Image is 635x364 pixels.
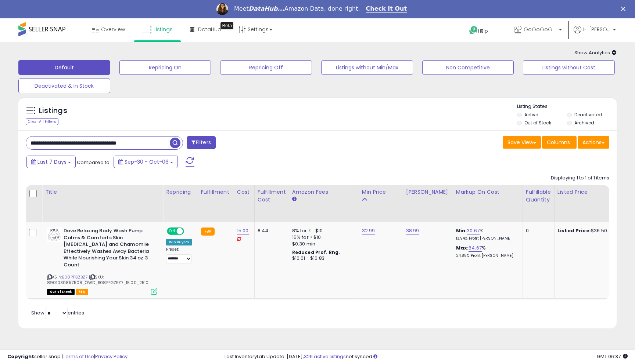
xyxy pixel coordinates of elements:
[526,188,551,204] div: Fulfillable Quantity
[184,18,227,40] a: DataHub
[478,28,488,34] span: Help
[166,239,192,245] div: Win BuyBox
[292,188,356,196] div: Amazon Fees
[187,136,215,149] button: Filters
[574,120,594,126] label: Archived
[557,227,618,234] div: $36.50
[292,227,353,234] div: 8% for <= $10
[258,188,286,204] div: Fulfillment Cost
[26,118,58,125] div: Clear All Filters
[574,112,602,118] label: Deactivated
[362,188,400,196] div: Min Price
[225,353,628,360] div: Last InventoryLab Update: [DATE], not synced.
[456,188,520,196] div: Markup on Cost
[292,234,353,241] div: 15% for > $10
[524,26,557,33] span: GoGoGoGoneLLC
[166,188,195,196] div: Repricing
[422,60,514,75] button: Non Competitive
[406,188,450,196] div: [PERSON_NAME]
[45,188,160,196] div: Title
[292,241,353,247] div: $0.30 min
[469,244,482,252] a: 64.67
[18,79,110,93] button: Deactivated & In Stock
[456,253,517,258] p: 24.88% Profit [PERSON_NAME]
[95,353,128,360] a: Privacy Policy
[183,228,195,234] span: OFF
[292,196,297,203] small: Amazon Fees.
[62,274,88,280] a: B08PFGZBZ7
[406,227,419,234] a: 38.99
[237,188,251,196] div: Cost
[597,353,628,360] span: 2025-10-14 06:37 GMT
[26,156,76,168] button: Last 7 Days
[547,139,570,146] span: Columns
[258,227,283,234] div: 8.44
[47,289,75,295] span: All listings that are currently out of stock and unavailable for purchase on Amazon
[201,188,231,196] div: Fulfillment
[583,26,611,33] span: Hi [PERSON_NAME]
[551,175,609,182] div: Displaying 1 to 1 of 1 items
[456,244,469,251] b: Max:
[166,247,192,263] div: Preset:
[453,185,523,222] th: The percentage added to the cost of goods (COGS) that forms the calculator for Min & Max prices.
[237,227,249,234] a: 15.00
[216,3,228,15] img: Profile image for Georgie
[621,7,628,11] div: Close
[114,156,178,168] button: Sep-30 - Oct-06
[63,353,94,360] a: Terms of Use
[304,353,346,360] a: 326 active listings
[31,309,84,316] span: Show: entries
[321,60,413,75] button: Listings without Min/Max
[557,227,591,234] b: Listed Price:
[220,22,233,29] div: Tooltip anchor
[198,26,221,33] span: DataHub
[137,18,178,40] a: Listings
[557,188,621,196] div: Listed Price
[220,60,312,75] button: Repricing Off
[125,158,169,165] span: Sep-30 - Oct-06
[509,18,567,42] a: GoGoGoGoneLLC
[76,289,88,295] span: FBA
[574,26,616,42] a: Hi [PERSON_NAME]
[101,26,125,33] span: Overview
[574,49,617,56] span: Show Analytics
[456,245,517,258] div: %
[233,18,278,40] a: Settings
[524,112,538,118] label: Active
[362,227,375,234] a: 32.99
[18,60,110,75] button: Default
[503,136,541,149] button: Save View
[154,26,173,33] span: Listings
[168,228,177,234] span: ON
[469,26,478,35] i: Get Help
[526,227,549,234] div: 0
[456,227,467,234] b: Min:
[523,60,615,75] button: Listings without Cost
[37,158,67,165] span: Last 7 Days
[47,227,157,294] div: ASIN:
[7,353,128,360] div: seller snap | |
[517,103,616,110] p: Listing States:
[86,18,130,40] a: Overview
[7,353,34,360] strong: Copyright
[39,106,67,116] h5: Listings
[542,136,577,149] button: Columns
[47,227,62,242] img: 41Dxf4gxVXL._SL40_.jpg
[77,159,111,166] span: Compared to:
[119,60,211,75] button: Repricing On
[47,274,149,285] span: | SKU: 8901030857508_OWD_B08PFGZBZ7_15.00_2510
[463,20,502,42] a: Help
[234,5,360,12] div: Meet Amazon Data, done right.
[467,227,480,234] a: 30.67
[201,227,215,236] small: FBA
[292,249,340,255] b: Reduced Prof. Rng.
[456,236,517,241] p: 13.94% Profit [PERSON_NAME]
[366,5,407,13] a: Check It Out
[578,136,609,149] button: Actions
[64,227,153,270] b: Dove Relaxing Body Wash Pump Calms & Comforts Skin [MEDICAL_DATA] and Chamomile Effectively Washe...
[292,255,353,262] div: $10.01 - $10.83
[249,5,284,12] i: DataHub...
[524,120,551,126] label: Out of Stock
[456,227,517,241] div: %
